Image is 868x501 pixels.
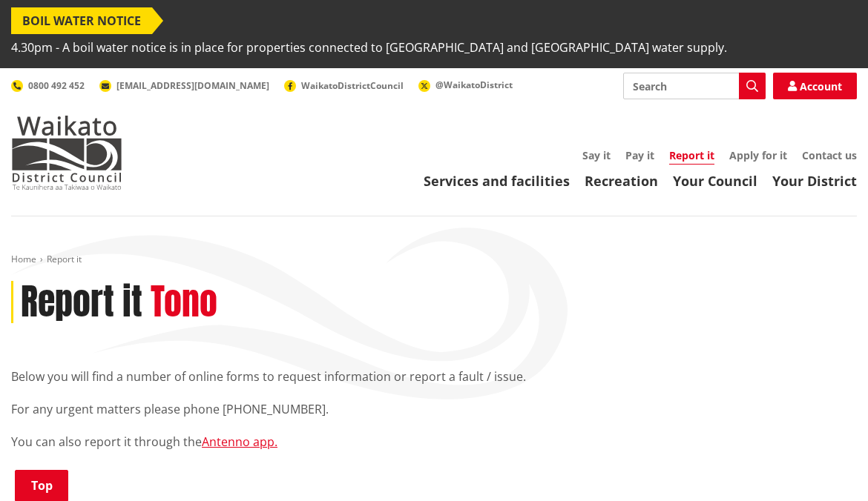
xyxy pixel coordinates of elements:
a: Contact us [802,148,857,162]
span: WaikatoDistrictCouncil [301,79,404,92]
a: Top [15,470,68,501]
a: Report it [669,148,714,165]
a: Account [773,73,857,99]
a: Home [11,253,36,265]
span: Report it [47,253,82,265]
span: 0800 492 452 [28,79,85,92]
a: WaikatoDistrictCouncil [284,79,404,92]
img: Waikato District Council - Te Kaunihera aa Takiwaa o Waikato [11,116,122,190]
a: Pay it [625,148,654,162]
span: [EMAIL_ADDRESS][DOMAIN_NAME] [116,79,269,92]
a: Services and facilities [424,172,570,190]
span: 4.30pm - A boil water notice is in place for properties connected to [GEOGRAPHIC_DATA] and [GEOGR... [11,34,727,61]
a: Recreation [585,172,658,190]
a: Your Council [673,172,757,190]
a: 0800 492 452 [11,79,85,92]
a: Antenno app. [202,434,277,450]
a: @WaikatoDistrict [418,79,513,91]
h1: Report it [21,281,142,324]
iframe: Messenger Launcher [800,439,853,492]
span: BOIL WATER NOTICE [11,7,152,34]
a: Apply for it [729,148,787,162]
nav: breadcrumb [11,253,857,266]
p: For any urgent matters please phone [PHONE_NUMBER]. [11,400,857,418]
p: Below you will find a number of online forms to request information or report a fault / issue. [11,368,857,385]
span: @WaikatoDistrict [435,79,513,91]
a: [EMAIL_ADDRESS][DOMAIN_NAME] [99,79,269,92]
p: You can also report it through the [11,433,857,451]
a: Say it [582,148,611,162]
a: Your District [772,172,857,190]
input: Search input [623,73,766,99]
h2: Tono [151,281,217,324]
